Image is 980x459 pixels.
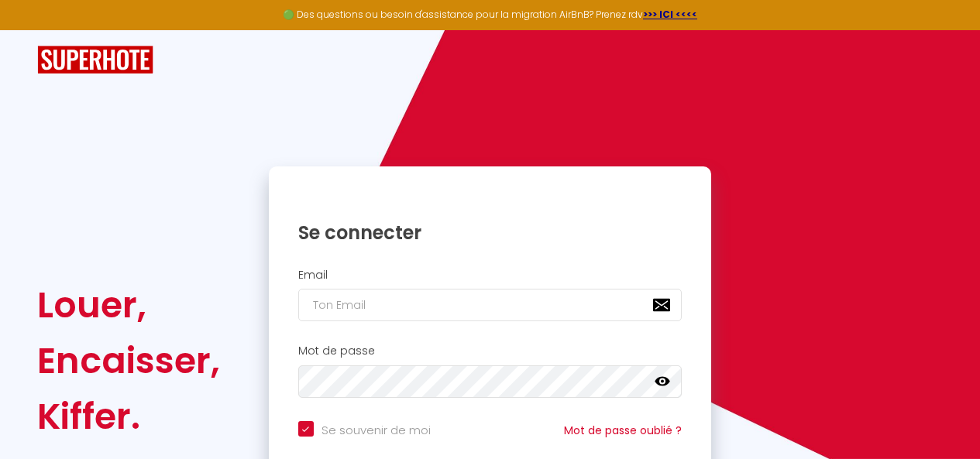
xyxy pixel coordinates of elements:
div: Encaisser, [37,333,220,389]
a: Mot de passe oublié ? [564,423,682,438]
input: Ton Email [298,289,683,321]
div: Louer, [37,277,220,333]
h1: Se connecter [298,221,683,245]
h2: Mot de passe [298,344,683,358]
h2: Email [298,269,683,282]
div: Kiffer. [37,389,220,444]
a: >>> ICI <<<< [643,8,697,21]
img: SuperHote logo [37,46,153,74]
